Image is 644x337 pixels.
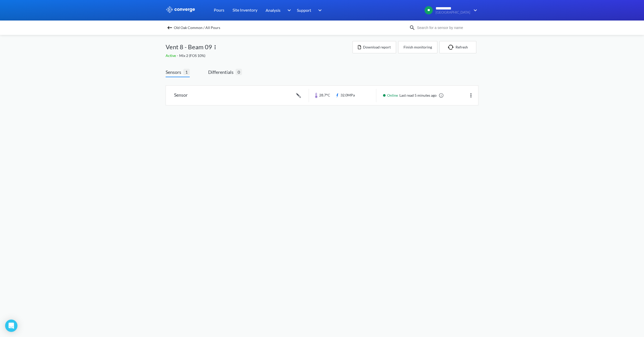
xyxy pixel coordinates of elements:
[174,24,220,31] span: Old Oak Common / All Pours
[315,7,323,13] img: downArrow.svg
[470,7,478,13] img: downArrow.svg
[448,45,456,50] img: icon-refresh.svg
[166,53,177,58] span: Active
[212,44,218,50] img: more.svg
[284,7,292,13] img: downArrow.svg
[266,7,280,13] span: Analysis
[297,7,311,13] span: Support
[409,25,415,31] img: icon-search.svg
[358,45,361,49] img: icon-file.svg
[183,69,190,75] span: 1
[5,320,17,332] div: Open Intercom Messenger
[166,42,212,52] span: Vent 8 - Beam 09
[177,53,179,58] span: -
[439,41,476,53] button: Refresh
[166,6,195,13] img: logo_ewhite.svg
[415,25,477,31] input: Search for a sensor by name
[167,25,173,31] img: backspace.svg
[166,68,183,76] span: Sensors
[468,92,474,98] img: more.svg
[208,68,236,76] span: Differentials
[236,69,242,75] span: 0
[353,41,396,53] button: Download report
[436,11,470,14] span: [GEOGRAPHIC_DATA]
[166,53,353,58] div: Mix 2 (FOS 10%)
[398,41,437,53] button: Finish monitoring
